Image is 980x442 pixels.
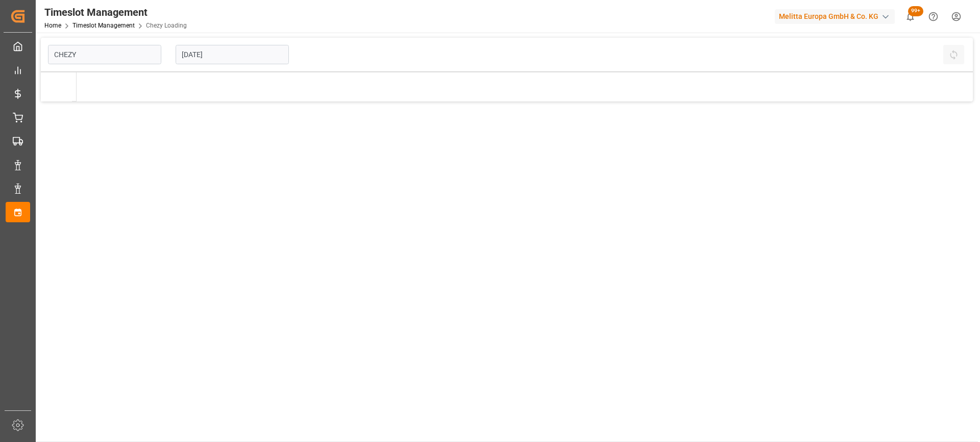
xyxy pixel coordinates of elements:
[908,6,923,16] span: 99+
[48,45,161,64] input: Type to search/select
[922,5,945,28] button: Help Center
[72,22,135,29] a: Timeslot Management
[44,5,187,20] div: Timeslot Management
[899,5,922,28] button: show 100 new notifications
[775,9,895,24] div: Melitta Europa GmbH & Co. KG
[176,45,289,64] input: DD-MM-YYYY
[44,22,61,29] a: Home
[775,7,899,26] button: Melitta Europa GmbH & Co. KG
